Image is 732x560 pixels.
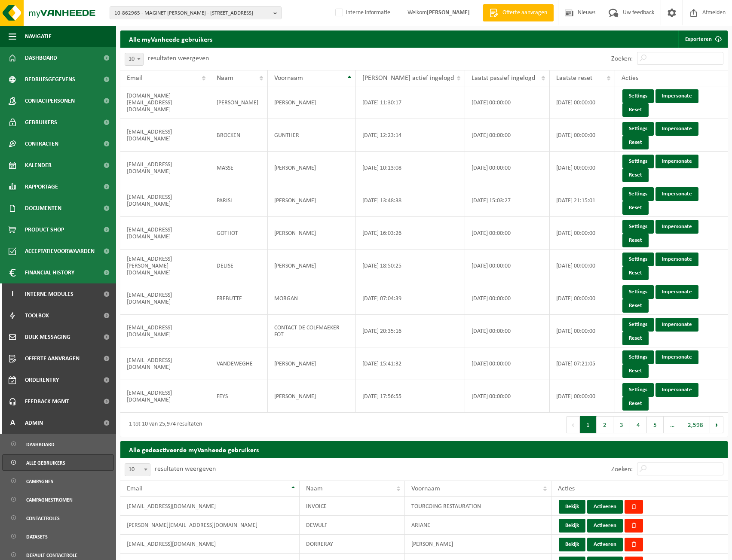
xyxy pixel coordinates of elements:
[210,119,268,152] td: BROCKEN
[120,347,210,380] td: [EMAIL_ADDRESS][DOMAIN_NAME]
[268,217,356,250] td: [PERSON_NAME]
[550,119,615,152] td: [DATE] 00:00:00
[550,184,615,217] td: [DATE] 21:15:01
[26,436,55,453] span: Dashboard
[465,86,549,119] td: [DATE] 00:00:00
[356,282,465,315] td: [DATE] 07:04:39
[405,535,551,554] td: [PERSON_NAME]
[622,220,654,234] a: Settings
[655,187,698,201] a: Impersonate
[26,473,53,490] span: Campagnes
[427,9,470,16] strong: [PERSON_NAME]
[25,240,95,262] span: Acceptatievoorwaarden
[2,473,114,489] a: Campagnes
[550,315,615,347] td: [DATE] 00:00:00
[465,250,549,282] td: [DATE] 00:00:00
[268,184,356,217] td: [PERSON_NAME]
[622,201,649,215] a: Reset
[566,416,580,433] button: Previous
[622,266,649,280] a: Reset
[465,282,549,315] td: [DATE] 00:00:00
[120,250,210,282] td: [EMAIL_ADDRESS][PERSON_NAME][DOMAIN_NAME]
[678,30,727,48] a: Exporteren
[120,217,210,250] td: [EMAIL_ADDRESS][DOMAIN_NAME]
[25,47,57,69] span: Dashboard
[356,380,465,413] td: [DATE] 17:56:55
[405,516,551,535] td: ARIANE
[9,283,16,305] span: I
[9,412,16,434] span: A
[120,315,210,347] td: [EMAIL_ADDRESS][DOMAIN_NAME]
[2,510,114,526] a: Contactroles
[25,90,75,112] span: Contactpersonen
[268,86,356,119] td: [PERSON_NAME]
[597,416,613,433] button: 2
[465,152,549,184] td: [DATE] 00:00:00
[25,262,74,283] span: Financial History
[559,519,585,533] button: Bekijk
[26,510,60,527] span: Contactroles
[655,383,698,397] a: Impersonate
[655,89,698,103] a: Impersonate
[120,86,210,119] td: [DOMAIN_NAME][EMAIL_ADDRESS][DOMAIN_NAME]
[622,89,654,103] a: Settings
[622,155,654,168] a: Settings
[655,253,698,266] a: Impersonate
[2,491,114,508] a: Campagnestromen
[25,412,43,434] span: Admin
[622,168,649,182] a: Reset
[356,315,465,347] td: [DATE] 20:35:16
[622,299,649,313] a: Reset
[483,4,554,21] a: Offerte aanvragen
[647,416,664,433] button: 5
[622,364,649,378] a: Reset
[655,318,698,332] a: Impersonate
[622,122,654,136] a: Settings
[655,220,698,234] a: Impersonate
[465,119,549,152] td: [DATE] 00:00:00
[559,500,585,514] button: Bekijk
[274,75,303,82] span: Voornaam
[356,152,465,184] td: [DATE] 10:13:08
[110,6,282,19] button: 10-862965 - MAGINET [PERSON_NAME] - [STREET_ADDRESS]
[25,69,75,90] span: Bedrijfsgegevens
[300,497,405,516] td: INVOICE
[26,455,65,471] span: Alle gebruikers
[217,75,233,82] span: Naam
[120,516,300,535] td: [PERSON_NAME][EMAIL_ADDRESS][DOMAIN_NAME]
[622,75,638,82] span: Acties
[356,217,465,250] td: [DATE] 16:03:26
[25,26,52,47] span: Navigatie
[622,318,654,332] a: Settings
[210,184,268,217] td: PARISI
[120,184,210,217] td: [EMAIL_ADDRESS][DOMAIN_NAME]
[465,315,549,347] td: [DATE] 00:00:00
[630,416,647,433] button: 4
[268,347,356,380] td: [PERSON_NAME]
[26,529,48,545] span: Datasets
[120,282,210,315] td: [EMAIL_ADDRESS][DOMAIN_NAME]
[622,397,649,411] a: Reset
[622,253,654,266] a: Settings
[550,347,615,380] td: [DATE] 07:21:05
[210,250,268,282] td: DELISE
[2,454,114,471] a: Alle gebruikers
[120,497,300,516] td: [EMAIL_ADDRESS][DOMAIN_NAME]
[587,538,623,551] button: Activeren
[26,492,73,508] span: Campagnestromen
[210,347,268,380] td: VANDEWEGHE
[210,86,268,119] td: [PERSON_NAME]
[120,152,210,184] td: [EMAIL_ADDRESS][DOMAIN_NAME]
[25,348,80,369] span: Offerte aanvragen
[120,30,221,47] h2: Alle myVanheede gebruikers
[210,217,268,250] td: GOTHOT
[148,55,209,62] label: resultaten weergeven
[125,53,144,66] span: 10
[622,332,649,345] a: Reset
[613,416,630,433] button: 3
[550,217,615,250] td: [DATE] 00:00:00
[114,7,270,20] span: 10-862965 - MAGINET [PERSON_NAME] - [STREET_ADDRESS]
[25,326,70,348] span: Bulk Messaging
[300,516,405,535] td: DEWULF
[622,187,654,201] a: Settings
